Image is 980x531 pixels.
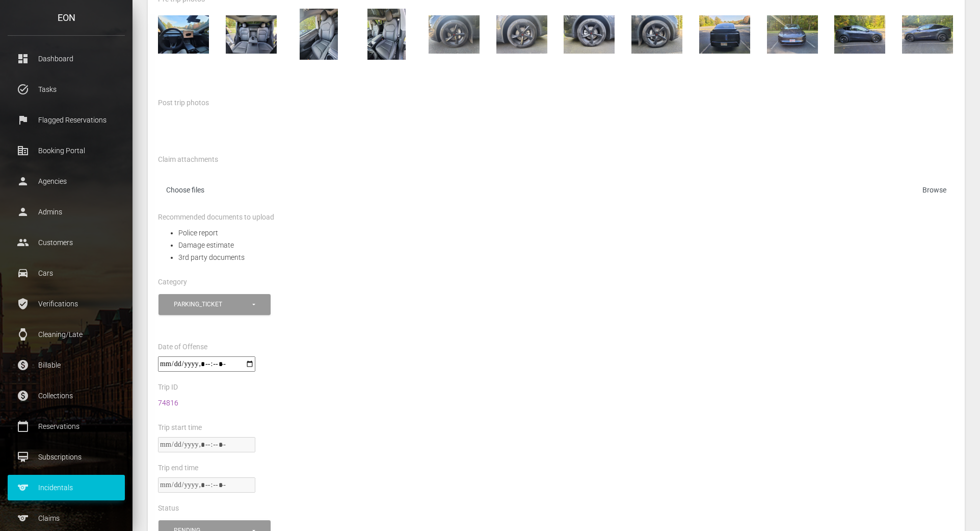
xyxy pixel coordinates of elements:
[15,235,117,250] p: Customers
[15,143,117,158] p: Booking Portal
[158,155,218,165] label: Claim attachments
[158,294,271,315] button: parking_ticket
[158,98,209,108] label: Post trip photos
[15,112,117,128] p: Flagged Reservations
[8,77,125,102] a: task_alt Tasks
[15,51,117,66] p: Dashboard
[8,322,125,347] a: watch Cleaning/Late
[8,352,125,378] a: paid Billable
[158,212,274,223] label: Recommended documents to upload
[158,342,207,352] label: Date of Offense
[15,204,117,220] p: Admins
[158,399,178,407] a: 74816
[15,449,117,465] p: Subscriptions
[15,511,117,526] p: Claims
[178,251,955,263] li: 3rd party documents
[178,227,955,239] li: Police report
[158,463,198,473] label: Trip end time
[158,382,178,393] label: Trip ID
[8,199,125,225] a: person Admins
[15,265,117,281] p: Cars
[8,107,125,133] a: flag Flagged Reservations
[902,9,953,60] img: 1000256235.jpg
[158,277,187,287] label: Category
[15,357,117,373] p: Billable
[8,444,125,470] a: card_membership Subscriptions
[8,260,125,286] a: drive_eta Cars
[699,9,750,60] img: 1000256238.jpg
[15,82,117,97] p: Tasks
[8,505,125,531] a: sports Claims
[15,388,117,403] p: Collections
[293,9,344,60] img: 1000256244.jpg
[8,230,125,255] a: people Customers
[158,423,202,433] label: Trip start time
[15,480,117,495] p: Incidentals
[178,239,955,251] li: Damage estimate
[361,9,412,60] img: 1000256243.jpg
[158,503,179,514] label: Status
[174,300,251,309] div: parking_ticket
[564,9,615,60] img: 1000256240.jpg
[8,475,125,500] a: sports Incidentals
[8,291,125,317] a: verified_user Verifications
[8,138,125,163] a: corporate_fare Booking Portal
[15,174,117,189] p: Agencies
[631,9,682,60] img: 1000256239.jpg
[158,181,955,202] label: Choose files
[226,9,277,60] img: 1000256245.jpg
[15,296,117,311] p: Verifications
[158,9,209,60] img: 1000256246.jpg
[8,168,125,194] a: person Agencies
[8,46,125,71] a: dashboard Dashboard
[8,383,125,408] a: paid Collections
[8,414,125,439] a: calendar_today Reservations
[15,419,117,434] p: Reservations
[429,9,480,60] img: 1000256242.jpg
[15,327,117,342] p: Cleaning/Late
[767,9,818,60] img: 1000256237.jpg
[496,9,547,60] img: 1000256241.jpg
[834,9,885,60] img: 1000256236.jpg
